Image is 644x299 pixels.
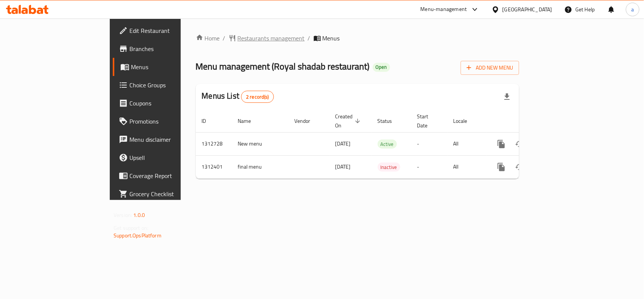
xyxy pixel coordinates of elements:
[113,112,217,130] a: Promotions
[417,112,438,130] span: Start Date
[510,158,529,176] button: Change Status
[113,58,217,76] a: Menus
[113,167,217,185] a: Coverage Report
[129,135,211,144] span: Menu disclaimer
[129,171,211,180] span: Coverage Report
[335,162,351,172] span: [DATE]
[378,116,402,125] span: Status
[129,117,211,126] span: Promotions
[129,44,211,53] span: Branches
[335,139,351,149] span: [DATE]
[378,163,400,172] span: Inactive
[335,112,363,130] span: Created On
[467,63,513,73] span: Add New Menu
[129,26,211,35] span: Edit Restaurant
[447,132,486,155] td: All
[373,63,390,72] div: Open
[196,110,571,179] table: enhanced table
[411,155,447,178] td: -
[196,34,519,43] nav: breadcrumb
[241,91,274,103] div: Total records count
[447,155,486,178] td: All
[113,185,217,203] a: Grocery Checklist
[461,61,519,75] button: Add New Menu
[421,5,467,14] div: Menu-management
[503,5,552,14] div: [GEOGRAPHIC_DATA]
[133,210,145,220] span: 1.0.0
[229,34,305,43] a: Restaurants management
[373,64,390,70] span: Open
[486,110,571,133] th: Actions
[196,58,370,75] span: Menu management ( Royal shadab restaurant )
[295,116,320,125] span: Vendor
[232,132,289,155] td: New menu
[129,81,211,90] span: Choice Groups
[113,149,217,167] a: Upsell
[202,116,216,125] span: ID
[232,155,289,178] td: final menu
[631,5,634,14] span: a
[498,88,516,106] div: Export file
[238,116,261,125] span: Name
[323,34,340,43] span: Menus
[131,62,211,71] span: Menus
[129,153,211,162] span: Upsell
[510,135,529,153] button: Change Status
[492,158,510,176] button: more
[113,94,217,112] a: Coupons
[223,34,226,43] li: /
[129,99,211,108] span: Coupons
[114,210,132,220] span: Version:
[238,34,305,43] span: Restaurants management
[129,189,211,198] span: Grocery Checklist
[202,90,274,103] h2: Menus List
[114,223,148,233] span: Get support on:
[308,34,310,43] li: /
[378,140,397,149] span: Active
[113,22,217,40] a: Edit Restaurant
[113,40,217,58] a: Branches
[241,93,274,101] span: 2 record(s)
[453,116,477,125] span: Locale
[492,135,510,153] button: more
[114,231,161,240] a: Support.OpsPlatform
[411,132,447,155] td: -
[113,130,217,149] a: Menu disclaimer
[113,76,217,94] a: Choice Groups
[378,139,397,149] div: Active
